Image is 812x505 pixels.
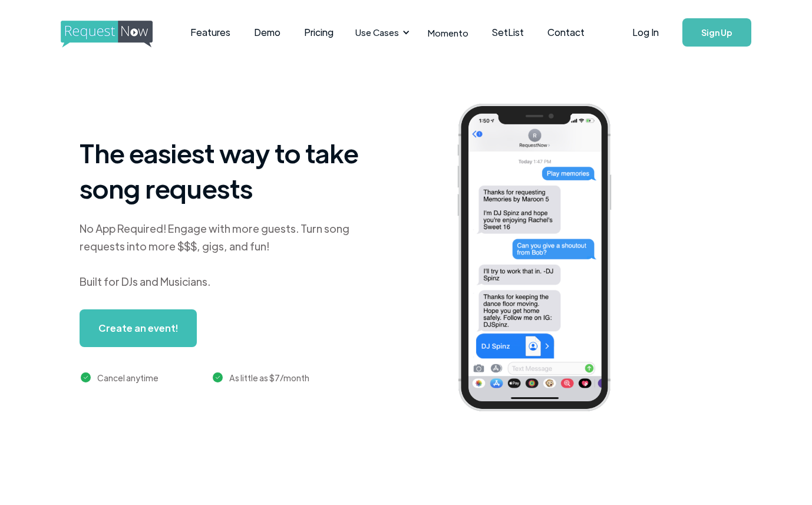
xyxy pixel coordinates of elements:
[81,372,91,382] img: green checkmark
[242,14,292,51] a: Demo
[229,371,309,385] div: As little as $7/month
[536,14,596,51] a: Contact
[416,15,480,50] a: Momento
[61,21,149,44] a: home
[682,18,751,47] a: Sign Up
[620,12,671,53] a: Log In
[348,14,413,51] div: Use Cases
[80,309,197,347] a: Create an event!
[80,220,374,291] div: No App Required! Engage with more guests. Turn song requests into more $$$, gigs, and fun! Built ...
[480,14,536,51] a: SetList
[61,21,174,48] img: requestnow logo
[292,14,345,51] a: Pricing
[80,135,374,206] h1: The easiest way to take song requests
[213,372,223,382] img: green checkmark
[97,371,159,385] div: Cancel anytime
[444,95,643,424] img: iphone screenshot
[179,14,242,51] a: Features
[355,26,399,39] div: Use Cases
